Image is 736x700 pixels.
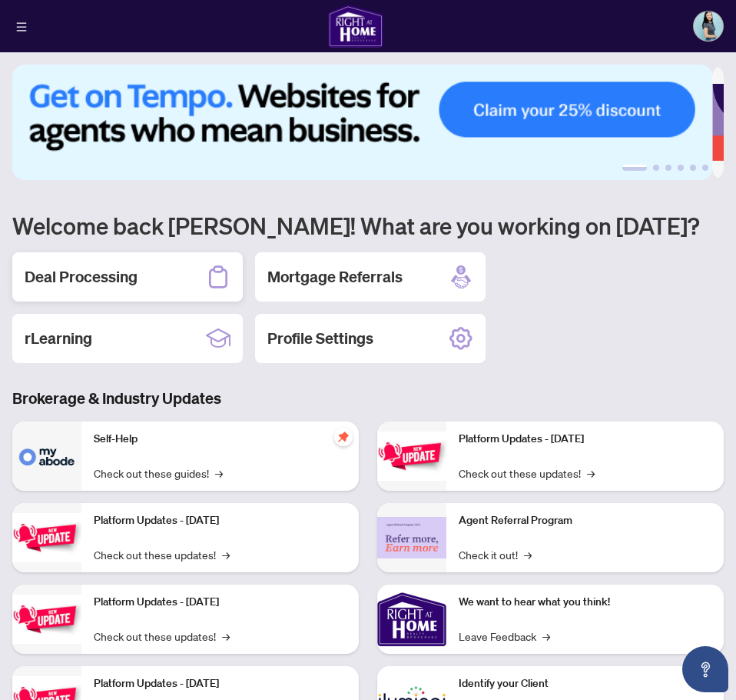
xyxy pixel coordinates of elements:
[222,546,230,563] span: →
[12,388,724,409] h3: Brokerage & Industry Updates
[587,465,595,482] span: →
[12,422,81,491] img: Self-Help
[377,432,446,480] img: Platform Updates - June 23, 2025
[328,5,383,48] img: logo
[694,12,723,41] img: Profile Icon
[459,512,711,529] p: Agent Referral Program
[690,165,696,171] button: 5
[94,465,223,482] a: Check out these guides!→
[222,628,230,645] span: →
[12,513,81,562] img: Platform Updates - September 16, 2025
[459,546,532,563] a: Check it out!→
[702,165,708,171] button: 6
[94,546,230,563] a: Check out these updates!→
[267,328,373,349] h2: Profile Settings
[94,628,230,645] a: Check out these updates!→
[267,266,403,288] h2: Mortgage Referrals
[682,646,728,692] button: Open asap
[94,675,346,692] p: Platform Updates - [DATE]
[12,65,712,180] img: Slide 0
[94,431,346,448] p: Self-Help
[459,594,711,611] p: We want to hear what you think!
[459,675,711,692] p: Identify your Client
[12,595,81,643] img: Platform Updates - July 21, 2025
[25,328,92,349] h2: rLearning
[459,431,711,448] p: Platform Updates - [DATE]
[542,628,550,645] span: →
[622,165,647,171] button: 1
[665,165,671,171] button: 3
[334,428,353,446] span: pushpin
[25,266,138,288] h2: Deal Processing
[459,465,595,482] a: Check out these updates!→
[524,546,532,563] span: →
[12,211,724,240] h1: Welcome back [PERSON_NAME]! What are you working on [DATE]?
[678,165,684,171] button: 4
[377,585,446,654] img: We want to hear what you think!
[94,512,346,529] p: Platform Updates - [DATE]
[94,594,346,611] p: Platform Updates - [DATE]
[377,517,446,559] img: Agent Referral Program
[16,22,27,32] span: menu
[459,628,550,645] a: Leave Feedback→
[653,165,659,171] button: 2
[215,465,223,482] span: →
